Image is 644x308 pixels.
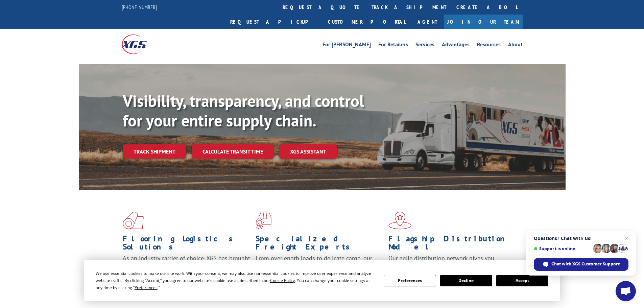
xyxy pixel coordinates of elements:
span: Support is online [534,246,591,251]
h1: Flooring Logistics Solutions [123,235,251,254]
span: Preferences [135,285,158,290]
a: Services [415,42,434,49]
button: Decline [440,275,492,286]
h1: Flagship Distribution Model [388,235,516,254]
h1: Specialized Freight Experts [256,235,383,254]
a: Request a pickup [225,15,323,29]
button: Accept [496,275,548,286]
p: From overlength loads to delicate cargo, our experienced staff knows the best way to move your fr... [256,254,383,284]
span: Chat with XGS Customer Support [551,261,620,267]
a: Agent [411,15,444,29]
a: For [PERSON_NAME] [323,42,371,49]
span: As an industry carrier of choice, XGS has brought innovation and dedication to flooring logistics... [123,254,250,278]
a: Join Our Team [444,15,523,29]
span: Close chat [623,234,631,242]
a: [PHONE_NUMBER] [122,4,157,10]
a: Customer Portal [323,15,411,29]
b: Visibility, transparency, and control for your entire supply chain. [123,90,364,131]
a: About [508,42,523,49]
div: Chat with XGS Customer Support [534,258,628,271]
a: Advantages [442,42,470,49]
a: XGS ASSISTANT [279,144,337,159]
a: Track shipment [123,144,186,159]
span: Cookie Policy [270,278,295,283]
span: Questions? Chat with us! [534,236,628,241]
img: xgs-icon-total-supply-chain-intelligence-red [123,212,144,229]
img: xgs-icon-focused-on-flooring-red [256,212,271,229]
span: Our agile distribution network gives you nationwide inventory management on demand. [388,254,513,270]
a: Resources [477,42,501,49]
div: Open chat [616,281,636,301]
a: Calculate transit time [192,144,274,159]
div: Cookie Consent Prompt [84,260,560,301]
a: For Retailers [378,42,408,49]
button: Preferences [384,275,436,286]
div: We use essential cookies to make our site work. With your consent, we may also use non-essential ... [96,270,376,291]
img: xgs-icon-flagship-distribution-model-red [388,212,412,229]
